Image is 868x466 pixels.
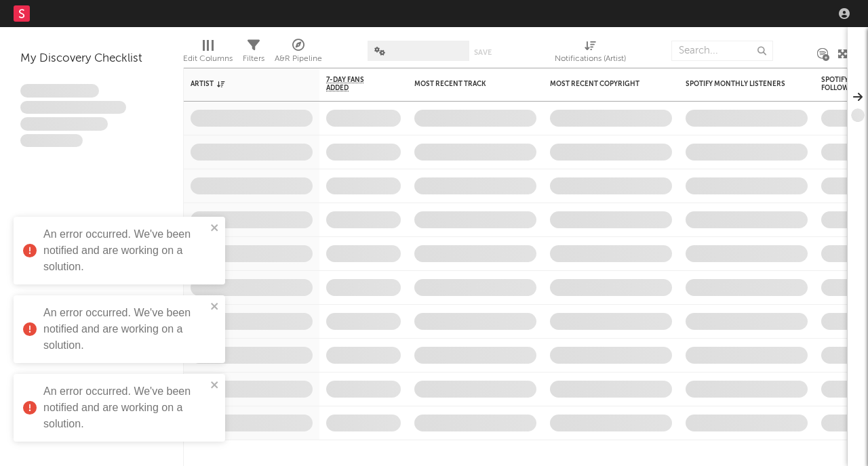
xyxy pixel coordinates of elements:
[183,34,233,73] div: Edit Columns
[210,379,220,392] button: close
[555,34,626,73] div: Notifications (Artist)
[555,51,626,67] div: Notifications (Artist)
[43,226,206,275] div: An error occurred. We've been notified and are working on a solution.
[326,76,380,92] span: 7-Day Fans Added
[210,301,220,314] button: close
[183,51,233,67] div: Edit Columns
[243,34,264,73] div: Filters
[20,51,163,67] div: My Discovery Checklist
[20,84,99,98] span: Lorem ipsum dolor
[275,34,322,73] div: A&R Pipeline
[671,41,773,61] input: Search...
[20,117,108,131] span: Praesent ac interdum
[243,51,264,67] div: Filters
[43,305,206,354] div: An error occurred. We've been notified and are working on a solution.
[275,51,322,67] div: A&R Pipeline
[550,80,652,88] div: Most Recent Copyright
[43,383,206,432] div: An error occurred. We've been notified and are working on a solution.
[414,80,516,88] div: Most Recent Track
[210,222,220,235] button: close
[20,134,83,148] span: Aliquam viverra
[474,49,492,56] button: Save
[191,80,292,88] div: Artist
[20,101,126,114] span: Integer aliquet in purus et
[686,80,787,88] div: Spotify Monthly Listeners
